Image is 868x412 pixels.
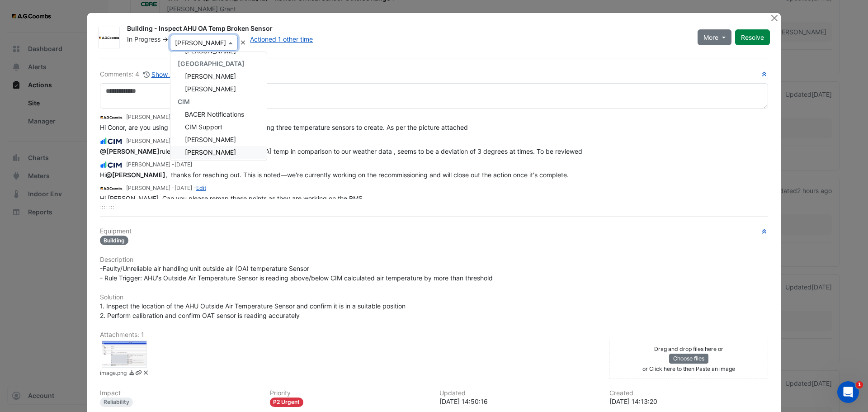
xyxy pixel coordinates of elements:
div: Options List [170,52,267,161]
div: Comments: 4 [100,69,192,80]
h6: Impact [100,389,259,397]
span: Building [100,236,128,245]
h6: Priority [270,389,429,397]
img: CIM [100,136,123,146]
div: [DATE] 14:50:16 [439,397,599,406]
span: CIM Support [185,123,222,131]
small: Drag and drop files here or [654,346,723,352]
div: Reliability [100,398,133,407]
button: Show Activity [143,69,192,80]
h6: Solution [100,294,768,301]
span: 2025-04-08 14:13:20 [175,185,192,191]
img: AG Coombs [100,113,123,123]
span: Hi , thanks for reaching out. This is noted—we're currently working on the recommissioning and wi... [100,171,569,179]
span: In Progress [127,35,160,43]
iframe: Intercom live chat [837,381,859,403]
span: CIM [178,98,190,105]
span: [PERSON_NAME] [185,136,236,143]
small: [PERSON_NAME] - - [126,184,206,192]
img: AG Coombs [99,33,119,42]
span: bsadler@agcoombs.com.au [AG Coombs] [106,171,165,179]
h6: Equipment [100,227,768,235]
a: Delete [142,369,149,379]
span: BACER Notifications [185,110,244,118]
h6: Description [100,256,768,264]
span: [PERSON_NAME] [185,85,236,93]
small: or Click here to then Paste an image [642,365,735,372]
span: [PERSON_NAME] [185,148,236,156]
span: 1 [856,381,863,388]
a: Copy link to clipboard [135,369,142,379]
button: Resolve [735,29,770,45]
span: bsadler@agcoombs.com.au [AG Coombs] [100,147,160,155]
img: CIM [100,160,123,170]
div: image.png [102,341,147,368]
button: Close [769,13,779,23]
span: 1. Inspect the location of the AHU Outside Air Temperature Sensor and confirm it is in a suitable... [100,302,406,319]
div: P2 Urgent [270,398,304,407]
span: [PERSON_NAME] [185,72,236,80]
div: [DATE] 14:13:20 [609,397,769,406]
span: More [703,33,718,42]
a: Download [128,369,135,379]
span: 2025-04-10 11:53:47 [175,161,192,168]
span: -> [162,35,168,43]
button: More [698,29,731,45]
span: [GEOGRAPHIC_DATA] [178,60,245,67]
small: image.png [100,369,127,379]
button: Choose files [669,354,708,364]
span: Hi Conor, are you using the sensor, which we are averaging three temperature sensors to create. A... [100,123,468,131]
h6: Updated [439,389,599,397]
div: Building - Inspect AHU OA Temp Broken Sensor [127,24,687,35]
small: [PERSON_NAME] - [126,137,192,145]
span: rule looks at the [GEOGRAPHIC_DATA] temp in comparison to our weather data , seems to be a deviat... [100,147,582,155]
a: Actioned 1 other time [250,35,313,43]
small: [PERSON_NAME] - [126,161,192,169]
a: Edit [196,185,206,191]
img: AG Coombs [100,184,123,194]
span: -Faulty/Unreliable air handling unit outside air (OA) temperature Sensor - Rule Trigger: AHU's Ou... [100,265,493,282]
span: Hi [PERSON_NAME], Can you please remap these points as they are working on the BMS [100,194,363,202]
h6: Attachments: 1 [100,331,768,339]
h6: Created [609,389,769,397]
small: [PERSON_NAME] - - [126,113,223,121]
